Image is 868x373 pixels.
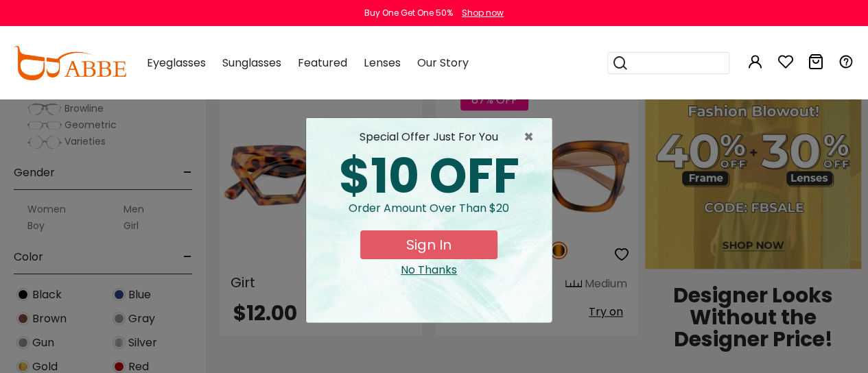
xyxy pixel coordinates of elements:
[298,55,347,71] span: Featured
[524,129,541,145] span: ×
[364,7,453,19] div: Buy One Get One 50%
[417,55,468,71] span: Our Story
[364,55,400,71] span: Lenses
[317,152,541,200] div: $10 OFF
[222,55,281,71] span: Sunglasses
[524,129,541,145] button: Close
[462,7,504,19] div: Shop now
[317,262,541,278] div: Close
[317,200,541,230] div: Order amount over than $20
[455,7,504,19] a: Shop now
[317,129,541,145] div: special offer just for you
[147,55,206,71] span: Eyeglasses
[14,46,126,80] img: abbeglasses.com
[360,230,497,259] button: Sign In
